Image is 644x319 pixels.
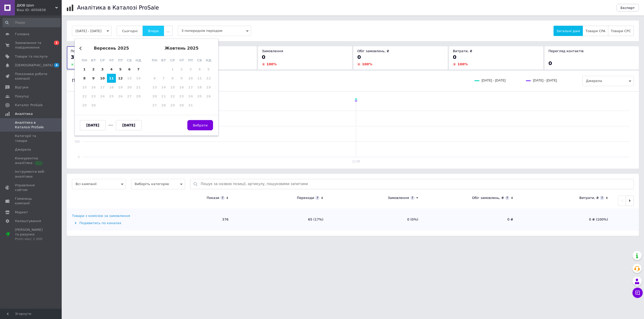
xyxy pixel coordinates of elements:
span: 0 [357,54,361,60]
span: Категорії та товари [15,134,48,143]
div: Not available понеділок, 27-е жовтня 2025 р. [150,101,159,110]
div: Not available середа, 22-е жовтня 2025 р. [168,92,177,101]
div: Not available середа, 17-е вересня 2025 р. [98,83,107,92]
div: Choose четвер, 11-е вересня 2025 р. [107,74,116,83]
span: Маркет [15,210,28,215]
div: нд [134,56,143,65]
div: Not available п’ятниця, 19-е вересня 2025 р. [116,83,125,92]
span: Налаштування [15,219,41,223]
span: [PERSON_NAME] та рахунки [15,227,48,242]
div: Товари з комісією за замовлення [72,214,130,218]
text: 11.09 [352,160,360,163]
td: 0 (0%) [328,208,423,231]
div: Not available неділя, 21-е вересня 2025 р. [134,83,143,92]
span: 376 [71,54,81,60]
div: month 2025-10 [150,65,213,110]
div: Not available понеділок, 20-е жовтня 2025 р. [150,92,159,101]
div: пн [150,56,159,65]
div: Not available понеділок, 22-е вересня 2025 р. [80,92,89,101]
div: Choose п’ятниця, 5-е вересня 2025 р. [116,65,125,74]
div: Choose субота, 6-е вересня 2025 р. [125,65,134,74]
div: Not available понеділок, 29-е вересня 2025 р. [80,101,89,110]
div: Choose понеділок, 1-е вересня 2025 р. [80,65,89,74]
div: Not available субота, 25-е жовтня 2025 р. [195,92,204,101]
div: Not available неділя, 28-е вересня 2025 р. [134,92,143,101]
div: month 2025-09 [80,65,143,110]
td: 376 [139,208,234,231]
div: Not available п’ятниця, 31-е жовтня 2025 р. [186,101,195,110]
div: Not available понеділок, 6-е жовтня 2025 р. [150,74,159,83]
div: жовтень 2025 [150,46,213,51]
button: [DATE] - [DATE] [72,26,112,36]
span: Витрати, ₴ [453,49,472,53]
div: Not available неділя, 19-е жовтня 2025 р. [204,83,213,92]
button: Чат з покупцем [632,288,643,298]
div: Not available вівторок, 28-е жовтня 2025 р. [159,101,168,110]
div: Обіг замовлень, ₴ [472,196,504,200]
div: Not available неділя, 14-е вересня 2025 р. [134,74,143,83]
span: Загальні дані [556,29,580,33]
button: ... [164,26,172,36]
span: Показники роботи компанії [15,72,48,81]
span: 100 % [362,62,372,66]
div: Not available неділя, 12-е жовтня 2025 р. [204,74,213,83]
span: Виберіть категорію [131,179,185,189]
div: ср [168,56,177,65]
span: Гаманець компанії [15,196,48,206]
span: Інструменти веб-аналітики [15,169,48,179]
span: 100 % [457,62,468,66]
div: Not available субота, 27-е вересня 2025 р. [125,92,134,101]
span: Перегляд контактів [548,49,584,53]
div: ср [98,56,107,65]
span: Вибрати [193,123,208,127]
div: Переходи [297,196,314,200]
button: Previous Month [79,47,83,50]
span: 1 [54,41,59,45]
span: Покупці [15,94,29,99]
td: 65 (17%) [234,208,328,231]
input: Пошук [3,18,61,27]
div: Choose неділя, 7-е вересня 2025 р. [134,65,143,74]
div: нд [204,56,213,65]
div: Not available четвер, 18-е вересня 2025 р. [107,83,116,92]
input: Пошук за назвою позиції, артикулу, пошуковими запитами [201,179,631,189]
div: Not available середа, 15-е жовтня 2025 р. [168,83,177,92]
span: Покази [71,49,83,53]
text: 100 [75,140,80,143]
span: 0 [453,54,456,60]
span: Джерела [582,76,634,86]
div: Not available вівторок, 16-е вересня 2025 р. [89,83,98,92]
text: 0 [78,155,80,159]
div: Not available субота, 20-е вересня 2025 р. [125,83,134,92]
span: Головна [15,32,29,37]
div: Not available субота, 11-е жовтня 2025 р. [195,74,204,83]
div: Not available вівторок, 14-е жовтня 2025 р. [159,83,168,92]
div: Not available четвер, 9-е жовтня 2025 р. [177,74,186,83]
span: ДЮВ Шоп [17,3,55,8]
div: чт [107,56,116,65]
div: Not available вівторок, 7-е жовтня 2025 р. [159,74,168,83]
div: Not available понеділок, 13-е жовтня 2025 р. [150,83,159,92]
span: 0 [262,54,265,60]
div: чт [177,56,186,65]
span: ... [167,29,170,33]
div: Not available вівторок, 30-е вересня 2025 р. [89,101,98,110]
div: Not available четвер, 23-є жовтня 2025 р. [177,92,186,101]
span: [DEMOGRAPHIC_DATA] [15,63,53,68]
td: 0 ₴ (100%) [518,208,613,231]
span: Замовлення [262,49,283,53]
div: Not available вівторок, 23-є вересня 2025 р. [89,92,98,101]
span: Аналітика в Каталозі ProSale [15,120,48,130]
div: Not available середа, 8-е жовтня 2025 р. [168,74,177,83]
span: Замовлення та повідомлення [15,41,48,50]
div: Not available середа, 24-е вересня 2025 р. [98,92,107,101]
span: Каталог ProSale [15,103,43,107]
button: Експорт [617,4,639,12]
span: Сьогодні [122,29,138,33]
button: Вибрати [187,120,213,130]
button: Вчора [143,26,164,36]
div: Not available п’ятниця, 3-є жовтня 2025 р. [186,65,195,74]
span: Товари CPC [611,29,631,33]
button: Товари CPA [583,26,608,36]
div: Not available неділя, 26-е жовтня 2025 р. [204,92,213,101]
